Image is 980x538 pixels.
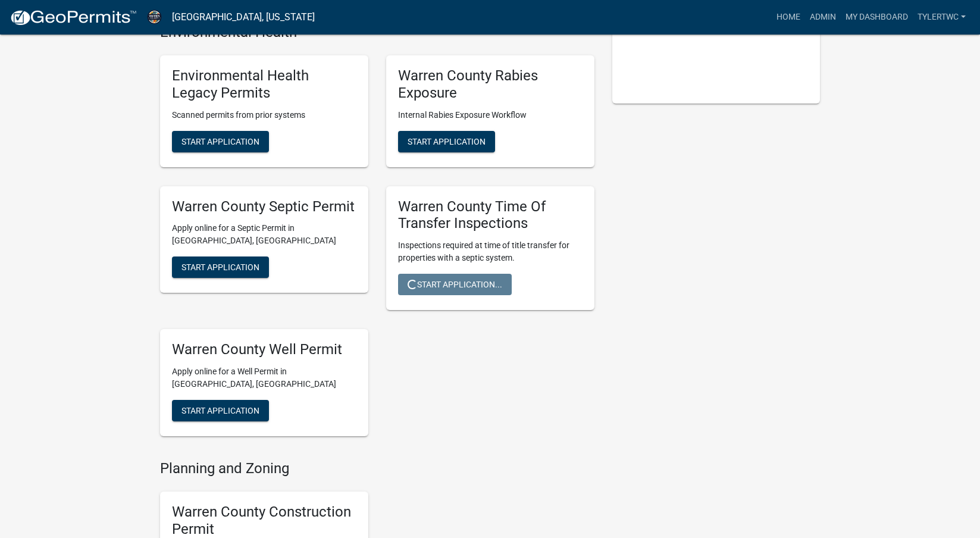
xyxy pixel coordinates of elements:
[408,136,486,146] span: Start Application
[398,109,583,121] p: Internal Rabies Exposure Workflow
[172,341,356,358] h5: Warren County Well Permit
[398,274,512,295] button: Start Application...
[772,6,805,29] a: Home
[913,6,970,29] a: TylerTWC
[172,400,269,421] button: Start Application
[146,9,162,25] img: Warren County, Iowa
[172,131,269,152] button: Start Application
[172,7,315,27] a: [GEOGRAPHIC_DATA], [US_STATE]
[398,67,583,102] h5: Warren County Rabies Exposure
[805,6,841,29] a: Admin
[160,460,594,477] h4: Planning and Zoning
[172,222,356,247] p: Apply online for a Septic Permit in [GEOGRAPHIC_DATA], [GEOGRAPHIC_DATA]
[181,262,259,272] span: Start Application
[172,365,356,390] p: Apply online for a Well Permit in [GEOGRAPHIC_DATA], [GEOGRAPHIC_DATA]
[172,109,356,121] p: Scanned permits from prior systems
[398,198,583,233] h5: Warren County Time Of Transfer Inspections
[172,67,356,102] h5: Environmental Health Legacy Permits
[841,6,913,29] a: My Dashboard
[408,280,502,289] span: Start Application...
[172,198,356,215] h5: Warren County Septic Permit
[398,239,583,264] p: Inspections required at time of title transfer for properties with a septic system.
[181,406,259,415] span: Start Application
[398,131,495,152] button: Start Application
[172,503,356,538] h5: Warren County Construction Permit
[172,257,269,278] button: Start Application
[181,136,259,146] span: Start Application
